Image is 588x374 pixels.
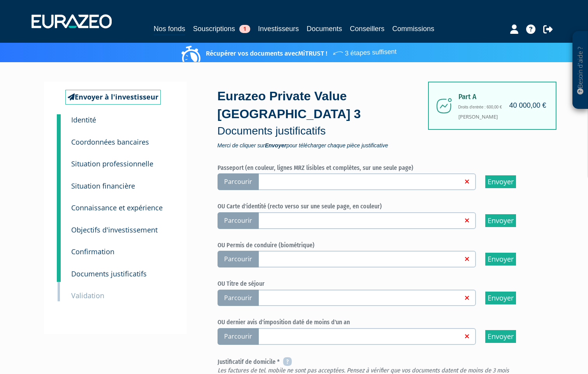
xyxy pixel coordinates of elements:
[258,23,299,34] a: Investisseurs
[71,115,96,124] small: Identité
[239,25,250,33] span: 1
[57,192,61,216] a: 5
[71,247,114,256] small: Confirmation
[218,173,259,190] span: Parcourir
[65,90,161,105] a: Envoyer à l'investisseur
[71,225,158,234] small: Objectifs d'investissement
[218,319,541,326] h6: OU dernier avis d'imposition daté de moins d'un an
[71,291,104,300] small: Validation
[154,23,185,35] a: Nos fonds
[71,203,163,212] small: Connaissance et expérience
[307,23,342,34] a: Documents
[57,170,61,194] a: 4
[485,214,516,227] input: Envoyer
[218,280,541,287] h6: OU Titre de séjour
[350,23,384,34] a: Conseillers
[485,253,516,266] input: Envoyer
[57,258,61,282] a: 8
[392,23,434,34] a: Commissions
[332,43,397,59] span: 3 étapes suffisent
[218,87,432,148] div: Eurazeo Private Value [GEOGRAPHIC_DATA] 3
[71,159,153,168] small: Situation professionnelle
[218,164,541,171] h6: Passeport (en couleur, lignes MRZ lisibles et complètes, sur une seule page)
[218,328,259,345] span: Parcourir
[218,203,541,210] h6: OU Carte d'identité (recto verso sur une seule page, en couleur)
[218,212,259,229] span: Parcourir
[57,148,61,172] a: 3
[218,358,541,374] h6: Justificatif de domicile *
[485,330,516,343] input: Envoyer
[71,181,135,190] small: Situation financière
[57,126,61,150] a: 2
[57,214,61,238] a: 6
[183,45,397,58] p: Récupérer vos documents avec
[32,14,112,28] img: 1732889491-logotype_eurazeo_blanc_rvb.png
[485,292,516,304] input: Envoyer
[265,142,286,149] strong: Envoyer
[218,242,541,249] h6: OU Permis de conduire (biométrique)
[57,114,61,130] a: 1
[218,143,432,148] span: Merci de cliquer sur pour télécharger chaque pièce justificative
[57,236,61,260] a: 7
[218,367,509,374] em: Les factures de tel. mobile ne sont pas acceptées. Pensez à vérifier que vos documents datent de ...
[218,251,259,267] span: Parcourir
[218,290,259,306] span: Parcourir
[71,137,149,147] small: Coordonnées bancaires
[576,35,585,105] p: Besoin d'aide ?
[298,49,327,58] a: MiTRUST !
[71,269,147,278] small: Documents justificatifs
[218,123,432,139] p: Documents justificatifs
[193,23,250,34] a: Souscriptions1
[485,175,516,188] input: Envoyer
